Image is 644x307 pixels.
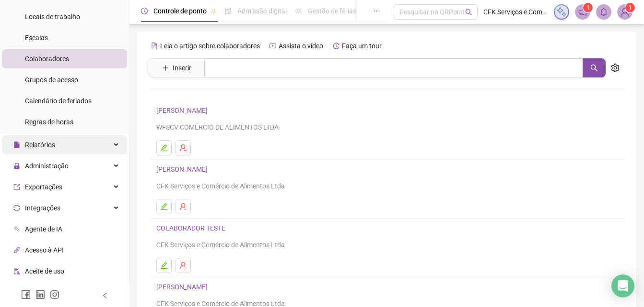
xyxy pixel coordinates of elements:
span: ellipsis [374,8,380,14]
span: notification [578,8,587,16]
span: 1 [586,4,590,11]
div: WFSCV COMÉRCIO DE ALIMENTOS LTDA [156,122,617,132]
a: COLABORADOR TESTE [156,224,228,232]
span: user-delete [179,144,187,152]
span: Escalas [25,34,48,42]
span: Aceite de uso [25,267,64,275]
a: [PERSON_NAME] [156,107,211,114]
span: Relatórios [25,141,55,149]
sup: Atualize o seu contato no menu Meus Dados [625,3,635,12]
div: Open Intercom Messenger [611,274,634,297]
img: 92019 [618,5,632,19]
span: export [13,184,20,190]
span: pushpin [211,9,216,14]
span: CFK Serviços e Comércio de Alimentos Ltda [483,7,548,17]
a: [PERSON_NAME] [156,165,211,173]
span: Gestão de férias [308,7,356,15]
span: Administração [25,162,69,170]
span: user-delete [179,203,187,210]
span: Inserir [173,63,191,73]
span: Controle de ponto [153,7,207,15]
span: file-text [151,43,158,49]
span: lock [13,163,20,169]
span: edit [160,203,168,210]
a: [PERSON_NAME] [156,283,211,291]
span: clock-circle [141,8,148,14]
span: Regras de horas [25,118,73,126]
div: CFK Serviços e Comércio de Alimentos Ltda [156,240,617,250]
span: edit [160,262,168,269]
span: sun [295,8,302,14]
span: left [102,292,108,299]
span: Admissão digital [237,7,287,15]
span: history [333,43,340,49]
span: search [590,64,598,72]
span: Exportações [25,183,62,191]
span: edit [160,144,168,152]
span: youtube [269,43,276,49]
span: file [13,142,20,148]
span: audit [13,268,20,274]
span: Acesso à API [25,246,64,254]
span: api [13,247,20,253]
span: sync [13,205,20,211]
button: Inserir [154,60,199,76]
span: Integrações [25,204,60,212]
img: sparkle-icon.fc2bf0ac1784a2077858766a79e2daf3.svg [556,7,567,17]
span: plus [162,65,169,71]
span: Faça um tour [342,42,382,50]
span: linkedin [35,290,45,299]
span: Agente de IA [25,225,62,233]
span: setting [611,64,620,72]
div: CFK Serviços e Comércio de Alimentos Ltda [156,181,617,191]
span: file-done [225,8,232,14]
span: Locais de trabalho [25,13,80,21]
span: Colaboradores [25,55,69,63]
span: Leia o artigo sobre colaboradores [160,42,260,50]
span: Grupos de acesso [25,76,78,84]
span: instagram [50,290,59,299]
span: bell [599,8,608,16]
span: Calendário de feriados [25,97,92,105]
span: 1 [629,4,632,11]
span: user-delete [179,262,187,269]
sup: 1 [583,3,593,12]
span: Assista o vídeo [279,42,323,50]
span: facebook [21,290,31,299]
span: search [465,9,472,16]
